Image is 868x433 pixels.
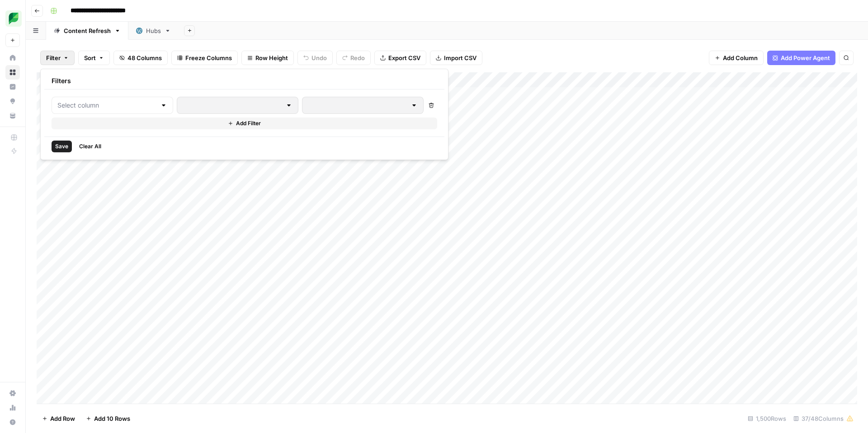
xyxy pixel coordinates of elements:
[5,65,20,80] a: Browse
[297,51,333,65] button: Undo
[744,411,790,426] div: 1,500 Rows
[127,53,162,62] span: 48 Columns
[84,53,96,62] span: Sort
[128,22,179,40] a: Hubs
[52,118,437,129] button: Add Filter
[185,53,232,62] span: Freeze Columns
[75,141,105,152] button: Clear All
[709,51,764,65] button: Add Column
[146,26,161,35] div: Hubs
[57,101,156,110] input: Select column
[350,53,365,62] span: Redo
[388,53,420,62] span: Export CSV
[113,51,168,65] button: 48 Columns
[430,51,482,65] button: Import CSV
[781,53,830,62] span: Add Power Agent
[78,51,110,65] button: Sort
[46,53,61,62] span: Filter
[50,414,75,423] span: Add Row
[5,386,20,400] a: Settings
[46,22,128,40] a: Content Refresh
[37,411,80,426] button: Add Row
[79,142,101,151] span: Clear All
[5,7,20,30] button: Workspace: SproutSocial
[241,51,294,65] button: Row Height
[374,51,426,65] button: Export CSV
[790,411,857,426] div: 37/48 Columns
[5,51,20,65] a: Home
[236,119,261,127] span: Add Filter
[5,415,20,429] button: Help + Support
[723,53,758,62] span: Add Column
[336,51,371,65] button: Redo
[171,51,238,65] button: Freeze Columns
[52,141,72,152] button: Save
[767,51,835,65] button: Add Power Agent
[5,94,20,108] a: Opportunities
[311,53,327,62] span: Undo
[255,53,288,62] span: Row Height
[55,142,68,151] span: Save
[5,10,22,27] img: SproutSocial Logo
[444,53,476,62] span: Import CSV
[94,414,130,423] span: Add 10 Rows
[80,411,136,426] button: Add 10 Rows
[5,400,20,415] a: Usage
[64,26,111,35] div: Content Refresh
[40,51,75,65] button: Filter
[40,69,448,160] div: Filter
[44,73,444,89] div: Filters
[5,108,20,123] a: Your Data
[5,80,20,94] a: Insights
